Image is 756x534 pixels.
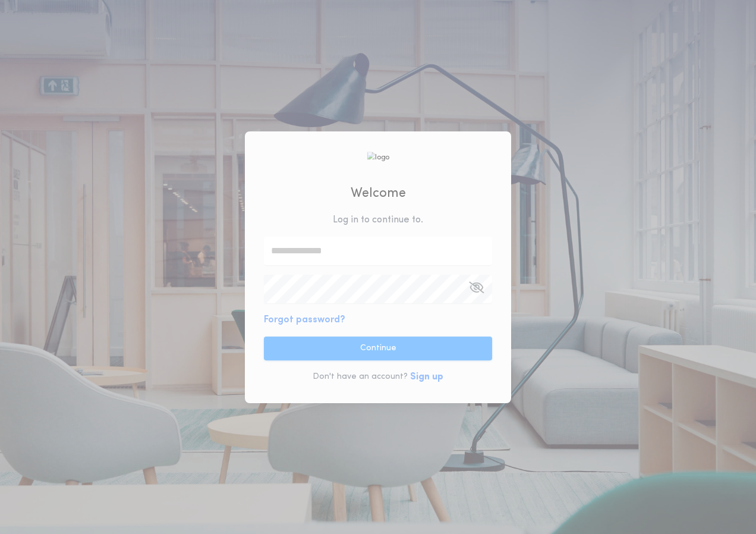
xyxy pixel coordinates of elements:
p: Log in to continue to . [333,213,423,227]
button: Sign up [410,370,443,384]
img: logo [367,152,389,163]
h2: Welcome [351,184,406,203]
button: Forgot password? [264,313,345,327]
button: Continue [264,337,492,360]
p: Don't have an account? [313,371,408,383]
